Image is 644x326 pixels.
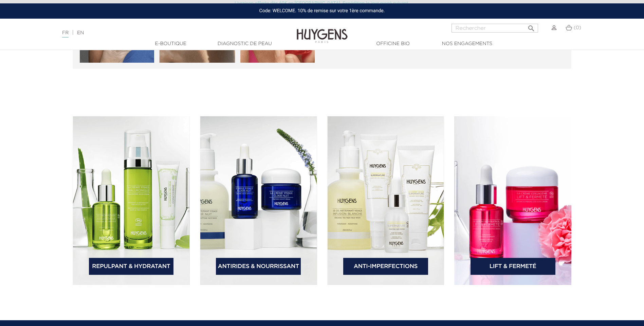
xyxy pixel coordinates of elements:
[77,30,84,35] a: EN
[89,258,174,275] a: Repulpant & Hydratant
[574,25,581,30] span: (0)
[137,40,205,47] a: E-Boutique
[62,30,69,38] a: FR
[452,24,538,33] input: Rechercher
[454,116,571,285] img: bannière catégorie 4
[527,22,535,30] i: 
[73,116,190,285] img: bannière catégorie
[327,116,444,285] img: bannière catégorie 3
[59,29,263,37] div: |
[297,18,348,44] img: Huygens
[216,258,301,275] a: Antirides & Nourrissant
[211,40,279,47] a: Diagnostic de peau
[471,258,555,275] a: Lift & Fermeté
[525,22,537,31] button: 
[359,40,427,47] a: Officine Bio
[200,116,317,285] img: bannière catégorie 2
[343,258,428,275] a: Anti-Imperfections
[433,40,501,47] a: Nos engagements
